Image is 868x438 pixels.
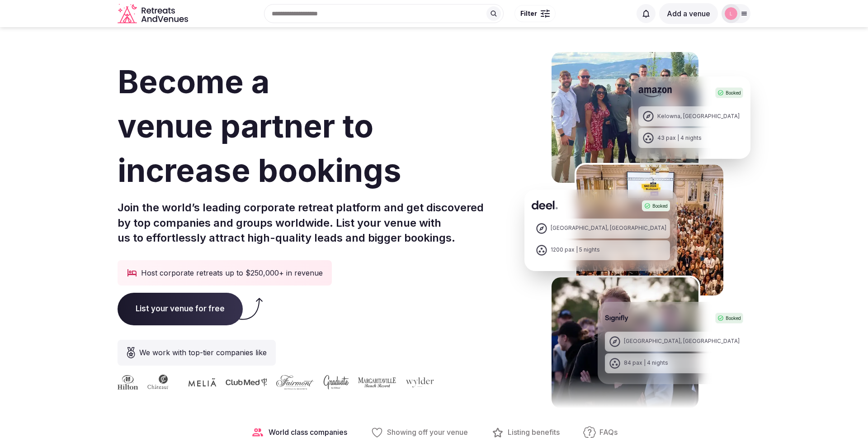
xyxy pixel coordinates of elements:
span: Listing benefits [508,427,560,437]
div: Booked [715,313,743,324]
img: Signifly Portugal Retreat [550,276,700,410]
span: Filter [520,9,537,18]
h1: Become a venue partner to increase bookings [118,60,484,193]
svg: Retreats and Venues company logo [118,4,190,24]
span: FAQs [599,427,618,437]
span: Showing off your venue [387,427,468,437]
img: Amazon Kelowna Retreat [550,50,700,185]
div: Booked [642,200,670,211]
div: We work with top-tier companies like [118,340,276,366]
div: 1200 pax | 5 nights [551,246,600,254]
div: [GEOGRAPHIC_DATA], [GEOGRAPHIC_DATA] [624,338,740,345]
a: Visit the homepage [118,4,190,24]
img: Luwam Beyin [725,7,737,20]
a: List your venue for free [118,304,243,313]
div: 84 pax | 4 nights [624,359,668,367]
a: Add a venue [659,9,718,18]
span: World class companies [269,427,347,437]
p: Join the world’s leading corporate retreat platform and get discovered by top companies and group... [118,200,484,246]
img: Deel Spain Retreat [575,163,725,297]
div: [GEOGRAPHIC_DATA], [GEOGRAPHIC_DATA] [551,224,666,232]
div: 43 pax | 4 nights [657,134,702,142]
span: List your venue for free [118,293,243,325]
button: Filter [514,5,556,22]
div: Host corporate retreats up to $250,000+ in revenue [118,260,332,286]
div: Booked [715,87,743,98]
button: Add a venue [659,3,718,24]
div: Kelowna, [GEOGRAPHIC_DATA] [657,113,740,120]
